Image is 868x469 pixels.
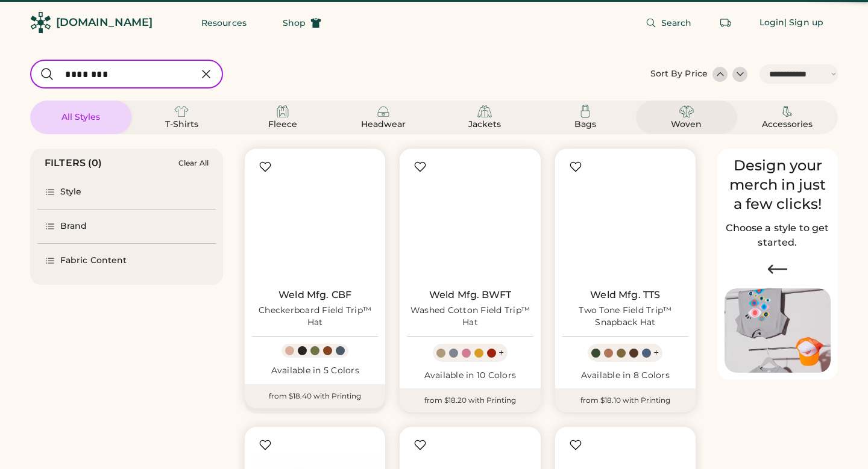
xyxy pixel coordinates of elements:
[477,104,492,119] img: Jackets Icon
[555,388,696,412] div: from $18.10 with Printing
[631,11,706,35] button: Search
[714,11,738,35] button: Retrieve an order
[252,365,378,377] div: Available in 5 Colors
[562,370,688,382] div: Available in 8 Colors
[578,104,593,119] img: Bags Icon
[30,12,51,33] img: Rendered Logo - Screens
[154,119,209,131] div: T-Shirts
[54,111,108,123] div: All Styles
[252,305,378,329] div: Checkerboard Field Trip™ Hat
[245,384,385,408] div: from $18.40 with Printing
[60,255,127,267] div: Fabric Content
[60,186,82,198] div: Style
[45,156,102,170] div: FILTERS (0)
[653,346,659,359] div: +
[558,119,612,131] div: Bags
[759,17,785,29] div: Login
[784,17,823,29] div: | Sign up
[376,104,391,119] img: Headwear Icon
[268,11,336,35] button: Shop
[178,159,209,167] div: Clear All
[659,119,714,131] div: Woven
[562,305,688,329] div: Two Tone Field Trip™ Snapback Hat
[458,119,512,131] div: Jackets
[725,288,831,373] img: Image of Lisa Congdon Eye Print on T-Shirt and Hat
[429,289,511,301] a: Weld Mfg. BWFT
[407,370,533,382] div: Available in 10 Colors
[275,104,290,119] img: Fleece Icon
[407,156,533,282] img: Weld Mfg. BWFT Washed Cotton Field Trip™ Hat
[256,119,310,131] div: Fleece
[187,11,261,35] button: Resources
[725,221,831,250] h2: Choose a style to get started.
[590,289,660,301] a: Weld Mfg. TTS
[278,289,351,301] a: Weld Mfg. CBF
[283,19,306,27] span: Shop
[56,15,153,30] div: [DOMAIN_NAME]
[650,68,708,80] div: Sort By Price
[407,305,533,329] div: Washed Cotton Field Trip™ Hat
[562,156,688,282] img: Weld Mfg. TTS Two Tone Field Trip™ Snapback Hat
[252,156,378,282] img: Weld Mfg. CBF Checkerboard Field Trip™ Hat
[60,220,87,232] div: Brand
[400,388,540,412] div: from $18.20 with Printing
[679,104,694,119] img: Woven Icon
[760,119,814,131] div: Accessories
[498,346,504,359] div: +
[356,119,410,131] div: Headwear
[725,156,831,214] div: Design your merch in just a few clicks!
[780,104,794,119] img: Accessories Icon
[174,104,189,119] img: T-Shirts Icon
[661,19,692,27] span: Search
